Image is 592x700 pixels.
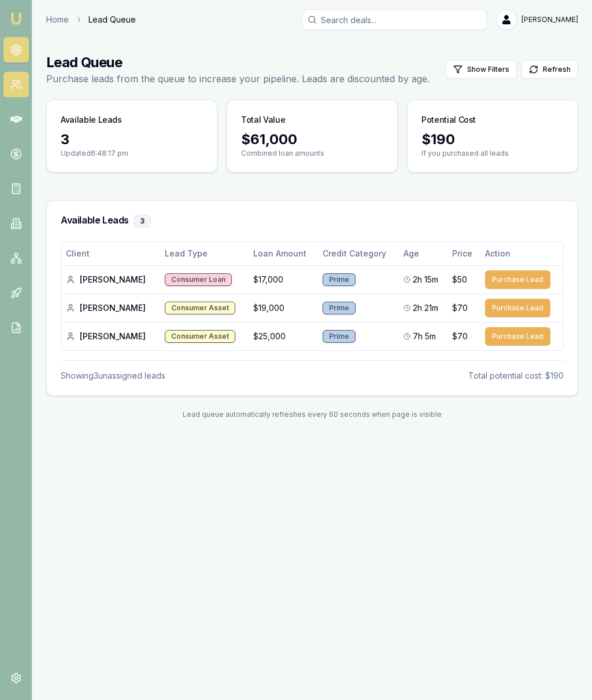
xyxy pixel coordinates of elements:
[46,410,578,419] div: Lead queue automatically refreshes every 60 seconds when page is visible
[241,130,383,149] div: $ 61,000
[165,330,235,343] div: Consumer Asset
[421,114,476,126] h3: Potential Cost
[447,242,480,265] th: Price
[485,270,550,289] button: Purchase Lead
[9,12,23,25] img: emu-icon-u.png
[61,242,160,265] th: Client
[61,149,203,158] p: Updated 6:48:17 pm
[302,9,487,30] input: Search deals
[521,15,578,24] span: [PERSON_NAME]
[165,273,232,286] div: Consumer Loan
[134,215,151,228] div: 3
[66,302,156,314] div: [PERSON_NAME]
[446,60,517,79] button: Show Filters
[66,274,156,285] div: [PERSON_NAME]
[249,242,318,265] th: Loan Amount
[323,302,356,314] div: Prime
[165,302,235,314] div: Consumer Asset
[452,302,468,314] span: $70
[480,242,563,265] th: Action
[413,331,436,342] span: 7h 5m
[66,331,156,342] div: [PERSON_NAME]
[521,60,578,79] button: Refresh
[160,242,249,265] th: Lead Type
[413,302,438,314] span: 2h 21m
[452,274,467,285] span: $50
[323,330,356,343] div: Prime
[421,149,564,158] p: If you purchased all leads
[61,130,203,149] div: 3
[399,242,447,265] th: Age
[468,370,564,382] div: Total potential cost: $190
[318,242,399,265] th: Credit Category
[46,14,136,25] nav: breadcrumb
[46,72,430,86] p: Purchase leads from the queue to increase your pipeline. Leads are discounted by age.
[323,273,356,286] div: Prime
[88,14,136,25] span: Lead Queue
[249,265,318,294] td: $17,000
[46,14,69,25] a: Home
[452,331,468,342] span: $70
[61,114,122,126] h3: Available Leads
[241,149,383,158] p: Combined loan amounts
[61,215,564,228] h3: Available Leads
[241,114,285,126] h3: Total Value
[249,322,318,350] td: $25,000
[413,274,438,285] span: 2h 15m
[249,294,318,322] td: $19,000
[46,53,430,72] h1: Lead Queue
[485,299,550,317] button: Purchase Lead
[421,130,564,149] div: $ 190
[485,327,550,346] button: Purchase Lead
[61,370,165,382] div: Showing 3 unassigned lead s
